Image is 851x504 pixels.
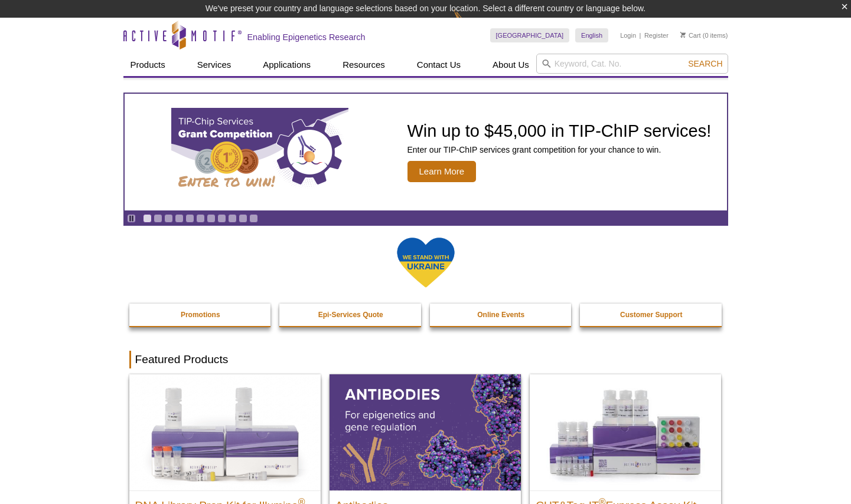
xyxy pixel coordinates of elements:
strong: Promotions [181,311,220,319]
a: Customer Support [580,304,723,326]
img: TIP-ChIP Services Grant Competition [171,108,348,196]
li: (0 items) [680,28,728,42]
a: Go to slide 4 [175,214,184,223]
strong: Epi-Services Quote [318,311,383,319]
a: TIP-ChIP Services Grant Competition Win up to $45,000 in TIP-ChIP services! Enter our TIP-ChIP se... [125,94,727,210]
strong: Online Events [477,311,524,319]
span: Learn More [407,161,477,182]
a: English [575,28,608,42]
img: DNA Library Prep Kit for Illumina [129,374,321,490]
a: Go to slide 3 [164,214,173,223]
span: Search [688,59,722,68]
img: All Antibodies [330,374,521,490]
a: Epi-Services Quote [279,304,422,326]
a: Contact Us [410,54,468,76]
a: Go to slide 2 [154,214,162,223]
article: TIP-ChIP Services Grant Competition [125,94,727,210]
a: Online Events [430,304,573,326]
img: Your Cart [680,32,686,38]
a: Register [644,31,669,39]
h2: Enabling Epigenetics Research [247,32,366,42]
a: Go to slide 1 [143,214,152,223]
a: Toggle autoplay [127,214,136,223]
a: Go to slide 5 [185,214,194,223]
a: Resources [335,54,392,76]
a: Cart [680,31,701,39]
a: Go to slide 9 [228,214,237,223]
a: Products [123,54,172,76]
a: [GEOGRAPHIC_DATA] [490,28,570,42]
img: We Stand With Ukraine [396,236,455,289]
img: CUT&Tag-IT® Express Assay Kit [530,374,721,490]
a: Go to slide 7 [207,214,216,223]
h2: Featured Products [129,351,722,368]
input: Keyword, Cat. No. [536,54,728,74]
a: Applications [256,54,318,76]
li: | [640,28,641,42]
h2: Win up to $45,000 in TIP-ChIP services! [407,122,712,140]
a: Go to slide 11 [249,214,258,223]
p: Enter our TIP-ChIP services grant competition for your chance to win. [407,144,712,155]
a: About Us [485,54,536,76]
a: Go to slide 10 [239,214,247,223]
a: Go to slide 6 [196,214,205,223]
a: Services [190,54,239,76]
img: Change Here [454,9,485,37]
button: Search [684,58,726,69]
a: Promotions [129,304,272,326]
strong: Customer Support [620,311,682,319]
a: Login [620,31,636,39]
a: Go to slide 8 [217,214,226,223]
